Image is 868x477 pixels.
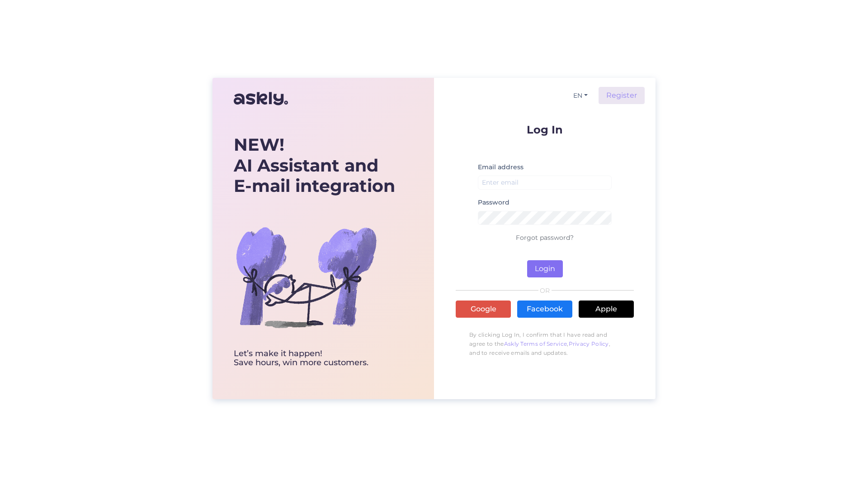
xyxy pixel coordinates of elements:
[599,87,645,104] a: Register
[579,301,634,318] a: Apple
[517,301,572,318] a: Facebook
[234,205,378,349] img: bg-askly
[516,234,574,242] a: Forgot password?
[478,198,509,207] label: Password
[538,287,552,294] span: OR
[478,176,612,190] input: Enter email
[570,89,591,102] button: EN
[527,260,563,277] button: Login
[234,349,395,367] div: Let’s make it happen! Save hours, win more customers.
[456,326,634,362] p: By clicking Log In, I confirm that I have read and agree to the , , and to receive emails and upd...
[569,340,609,347] a: Privacy Policy
[456,124,634,135] p: Log In
[456,301,511,318] a: Google
[234,134,395,196] div: AI Assistant and E-mail integration
[504,340,567,347] a: Askly Terms of Service
[234,134,284,155] b: NEW!
[234,88,288,110] img: Askly
[478,162,524,172] label: Email address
